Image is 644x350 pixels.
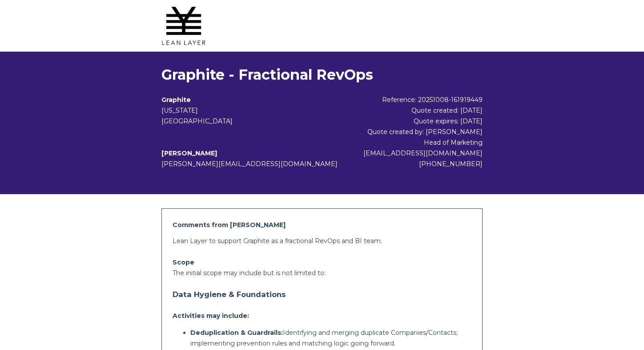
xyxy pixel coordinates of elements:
div: Quote created: [DATE] [338,105,483,116]
h1: Graphite - Fractional RevOps [161,66,483,84]
strong: Scope [173,258,194,266]
span: [PERSON_NAME][EMAIL_ADDRESS][DOMAIN_NAME] [161,160,338,168]
img: Lean Layer [161,4,206,48]
h3: Data Hygiene & Foundations [173,285,472,303]
div: Reference: 20251008-161919449 [338,94,483,105]
b: Graphite [161,96,191,104]
strong: Activities may include: [173,312,249,320]
p: Identifying and merging duplicate Companies/Contacts; implementing prevention rules and matching ... [190,327,472,349]
div: Quote expires: [DATE] [338,116,483,126]
span: Quote created by: [PERSON_NAME] Head of Marketing [EMAIL_ADDRESS][DOMAIN_NAME] [PHONE_NUMBER] [363,128,483,168]
p: Lean Layer to support Graphite as a fractional RevOps and BI team. [173,236,472,246]
strong: Deduplication & Guardrails: [190,329,283,337]
h2: Comments from [PERSON_NAME] [173,220,472,230]
p: The initial scope may include but is not limited to: [173,268,472,278]
b: [PERSON_NAME] [161,149,217,157]
address: [US_STATE] [GEOGRAPHIC_DATA] [161,105,338,126]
